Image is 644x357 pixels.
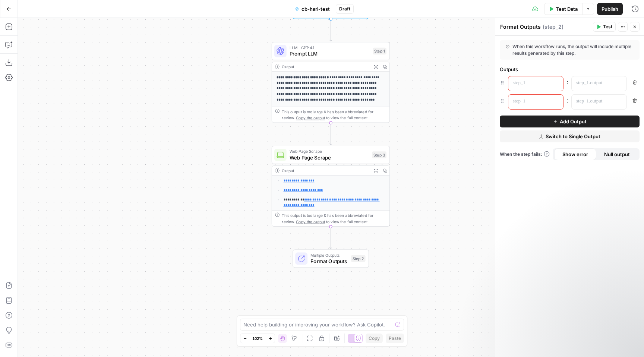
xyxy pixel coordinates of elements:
[506,43,634,57] div: When this workflow runs, the output will include multiple results generated by this step.
[296,219,325,224] span: Copy the output
[282,167,369,173] div: Output
[296,116,325,120] span: Copy the output
[500,116,640,127] button: Add Output
[372,151,386,158] div: Step 3
[544,3,582,15] button: Test Data
[351,255,366,262] div: Step 2
[369,335,380,342] span: Copy
[562,151,588,158] span: Show error
[290,45,370,51] span: LLM · GPT-4.1
[500,130,640,142] button: Switch to Single Output
[500,23,541,31] textarea: Format Outputs
[366,334,383,343] button: Copy
[329,19,332,41] g: Edge from start to step_1
[282,109,386,121] div: This output is too large & has been abbreviated for review. to view the full content.
[302,5,330,13] span: cb-hari-test
[272,249,390,268] div: Multiple OutputsFormat OutputsStep 2
[339,6,350,12] span: Draft
[597,3,623,15] button: Publish
[290,3,334,15] button: cb-hari-test
[602,5,618,13] span: Publish
[373,48,386,54] div: Step 1
[329,123,332,145] g: Edge from step_1 to step_3
[566,78,568,86] span: :
[310,258,348,265] span: Format Outputs
[603,23,612,30] span: Test
[604,151,630,158] span: Null output
[500,66,640,73] div: Outputs
[593,22,616,32] button: Test
[546,133,600,140] span: Switch to Single Output
[560,118,587,125] span: Add Output
[290,148,369,154] span: Web Page Scrape
[556,5,578,13] span: Test Data
[252,335,263,341] span: 102%
[329,227,332,249] g: Edge from step_3 to step_2
[282,64,369,70] div: Output
[290,154,369,161] span: Web Page Scrape
[386,334,404,343] button: Paste
[389,335,401,342] span: Paste
[566,96,568,105] span: :
[543,23,563,31] span: ( step_2 )
[310,252,348,258] span: Multiple Outputs
[596,148,638,160] button: Null output
[282,212,386,225] div: This output is too large & has been abbreviated for review. to view the full content.
[290,50,370,57] span: Prompt LLM
[500,151,550,158] a: When the step fails:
